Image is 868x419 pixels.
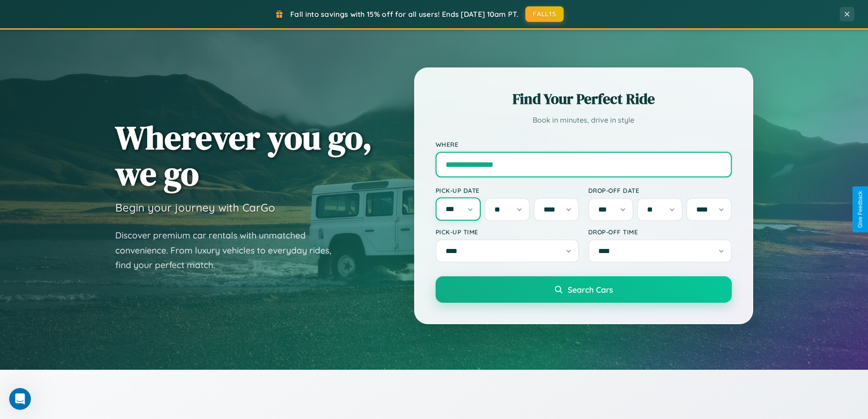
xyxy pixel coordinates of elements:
[115,228,343,273] p: Discover premium car rentals with unmatched convenience. From luxury vehicles to everyday rides, ...
[9,388,31,410] iframe: Intercom live chat
[115,201,275,214] h3: Begin your journey with CarGo
[290,10,519,19] span: Fall into savings with 15% off for all users! Ends [DATE] 10am PT.
[588,186,732,194] label: Drop-off Date
[436,114,732,127] p: Book in minutes, drive in style
[588,228,732,236] label: Drop-off Time
[436,276,732,303] button: Search Cars
[436,186,579,194] label: Pick-up Date
[436,89,732,109] h2: Find Your Perfect Ride
[568,285,613,295] span: Search Cars
[115,119,372,191] h1: Wherever you go, we go
[436,228,579,236] label: Pick-up Time
[436,140,732,148] label: Where
[525,6,564,22] button: FALL15
[857,191,863,228] div: Give Feedback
